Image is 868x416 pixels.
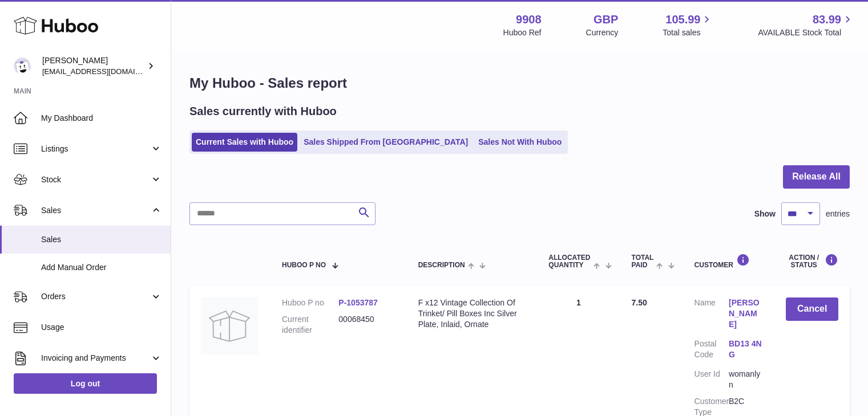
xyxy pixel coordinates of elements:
a: [PERSON_NAME] [729,297,763,330]
span: [EMAIL_ADDRESS][DOMAIN_NAME] [42,67,168,76]
div: Customer [695,254,764,269]
img: no-photo.jpg [201,297,258,354]
span: 83.99 [813,12,841,27]
dt: Name [695,297,729,333]
dt: User Id [695,369,729,390]
span: AVAILABLE Stock Total [758,27,854,38]
a: BD13 4NG [729,338,763,360]
span: Listings [41,144,150,154]
a: Log out [14,373,157,394]
div: Action / Status [786,254,838,269]
span: Sales [41,234,162,245]
button: Release All [783,165,850,189]
div: F x12 Vintage Collection Of Trinket/ Pill Boxes Inc Silver Plate, Inlaid, Ornate [418,297,526,330]
span: Add Manual Order [41,262,162,273]
span: Description [418,262,465,269]
a: Sales Shipped From [GEOGRAPHIC_DATA] [300,133,472,152]
span: Orders [41,291,150,302]
span: Sales [41,205,150,216]
span: ALLOCATED Quantity [548,254,591,269]
span: Huboo P no [282,262,326,269]
a: 83.99 AVAILABLE Stock Total [758,12,854,38]
a: Current Sales with Huboo [192,133,297,152]
span: Invoicing and Payments [41,353,150,364]
span: entries [826,209,850,219]
strong: 9908 [516,12,542,27]
button: Cancel [786,297,838,321]
strong: GBP [594,12,618,27]
div: Currency [586,27,619,38]
h2: Sales currently with Huboo [189,104,337,119]
span: Total sales [663,27,713,38]
img: tbcollectables@hotmail.co.uk [14,58,31,75]
span: Usage [41,322,162,333]
a: P-1053787 [338,298,378,307]
a: Sales Not With Huboo [474,133,566,152]
dd: 00068450 [338,314,395,336]
span: 105.99 [665,12,700,27]
dt: Huboo P no [282,297,338,308]
div: Huboo Ref [503,27,542,38]
dt: Current identifier [282,314,338,336]
a: 105.99 Total sales [663,12,713,38]
span: 7.50 [632,298,647,307]
span: My Dashboard [41,113,162,124]
h1: My Huboo - Sales report [189,74,850,92]
span: Stock [41,174,150,185]
label: Show [754,209,776,219]
span: Total paid [632,254,654,269]
div: [PERSON_NAME] [42,55,145,77]
dt: Postal Code [695,338,729,363]
dd: womanlyn [729,369,763,390]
